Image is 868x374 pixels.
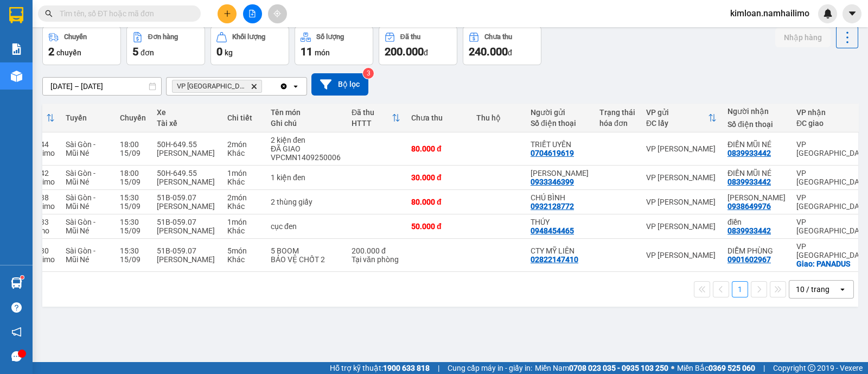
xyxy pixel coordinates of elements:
[775,28,831,47] button: Nhập hàng
[157,255,216,264] div: [PERSON_NAME]
[727,226,771,235] div: 0839933442
[120,226,146,235] div: 15/09
[727,193,786,202] div: Minh Hồng
[727,255,771,264] div: 0901602967
[330,362,430,374] span: Hỗ trợ kỹ thuật:
[727,202,771,211] div: 0938649976
[120,113,146,122] div: Chuyến
[484,33,512,41] div: Chưa thu
[218,4,237,23] button: plus
[11,277,22,289] img: warehouse-icon
[508,48,512,57] span: đ
[172,80,262,93] span: VP chợ Mũi Né, close by backspace
[157,140,216,149] div: 50H-649.55
[11,302,22,313] span: question-circle
[727,218,786,226] div: điền
[671,366,674,370] span: ⚪️
[279,82,288,91] svg: Clear all
[535,362,668,374] span: Miền Nam
[531,202,574,211] div: 0932128772
[838,285,847,294] svg: open
[727,246,786,255] div: DIỄM PHÙNG
[157,246,216,255] div: 51B-059.07
[216,45,222,58] span: 0
[531,255,578,264] div: 02822147410
[531,226,574,235] div: 0948454465
[569,364,668,372] strong: 0708 023 035 - 0935 103 250
[411,144,465,153] div: 80.000 đ
[531,246,589,255] div: CTY MỸ LIÊN
[796,284,829,295] div: 10 / trang
[248,10,256,17] span: file-add
[157,226,216,235] div: [PERSON_NAME]
[411,113,465,122] div: Chưa thu
[295,26,373,65] button: Số lượng11món
[531,140,589,149] div: TRIẾT UYÊN
[796,108,861,117] div: VP nhận
[271,108,341,117] div: Tên món
[400,33,420,41] div: Đã thu
[120,246,146,255] div: 15:30
[5,5,157,46] li: Nam Hải Limousine
[120,149,146,157] div: 15/09
[646,222,717,231] div: VP [PERSON_NAME]
[352,119,392,128] div: HTTT
[823,9,833,18] img: icon-new-feature
[9,7,23,23] img: logo-vxr
[56,48,81,57] span: chuyến
[383,364,430,372] strong: 1900 633 818
[210,26,289,65] button: Khối lượng0kg
[271,144,341,162] div: ĐÃ GIAO VPCMN1409250006
[264,81,265,92] input: Selected VP chợ Mũi Né.
[448,362,532,374] span: Cung cấp máy in - giấy in:
[157,193,216,202] div: 51B-059.07
[531,218,589,226] div: THÚY
[301,45,312,58] span: 11
[531,169,589,178] div: Thanh
[66,113,109,122] div: Tuyến
[315,48,330,57] span: món
[385,45,424,58] span: 200.000
[727,107,786,116] div: Người nhận
[463,26,541,65] button: Chưa thu240.000đ
[641,104,722,132] th: Toggle SortBy
[66,246,95,264] span: Sài Gòn - Mũi Né
[132,45,138,58] span: 5
[21,276,24,279] sup: 1
[11,351,22,362] span: message
[311,73,368,96] button: Bộ lọc
[646,119,708,128] div: ĐC lấy
[227,178,260,186] div: Khác
[727,178,771,186] div: 0839933442
[352,255,400,264] div: Tại văn phòng
[64,33,87,41] div: Chuyến
[126,26,205,65] button: Đơn hàng5đơn
[363,68,374,79] sup: 3
[11,43,22,55] img: solution-icon
[352,246,400,255] div: 200.000 đ
[227,255,260,264] div: Khác
[120,193,146,202] div: 15:30
[227,246,260,255] div: 5 món
[763,362,765,374] span: |
[273,10,281,17] span: aim
[157,169,216,178] div: 50H-649.55
[722,7,818,20] span: kimloan.namhailimo
[646,173,717,182] div: VP [PERSON_NAME]
[727,169,786,178] div: ĐIỀN MŨI NÉ
[157,218,216,226] div: 51B-059.07
[11,71,22,82] img: warehouse-icon
[646,108,708,117] div: VP gửi
[120,202,146,211] div: 15/09
[120,218,146,226] div: 15:30
[732,281,748,297] button: 1
[646,144,717,153] div: VP [PERSON_NAME]
[11,327,22,337] span: notification
[227,113,260,122] div: Chi tiết
[599,108,635,117] div: Trạng thái
[5,5,43,43] img: logo.jpg
[45,10,53,17] span: search
[42,26,121,65] button: Chuyến2chuyến
[677,362,755,374] span: Miền Bắc
[148,33,178,41] div: Đơn hàng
